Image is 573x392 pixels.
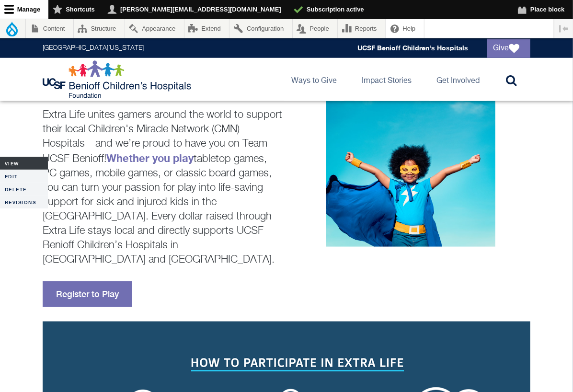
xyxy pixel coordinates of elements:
[326,84,495,247] img: Be a hero for our kids
[74,19,125,38] a: Structure
[284,58,344,101] a: Ways to Give
[106,152,194,164] a: Whether you play
[554,19,573,38] button: Vertical orientation
[386,19,424,38] a: Help
[487,39,530,58] a: Give
[229,19,292,38] a: Configuration
[357,44,468,52] a: UCSF Benioff Children's Hospitals
[43,45,144,52] a: [GEOGRAPHIC_DATA][US_STATE]
[184,19,229,38] a: Extend
[429,58,487,101] a: Get Involved
[125,19,184,38] a: Appearance
[293,19,338,38] a: People
[26,19,73,38] a: Content
[354,58,419,101] a: Impact Stories
[43,108,282,267] p: Extra Life unites gamers around the world to support their local Children's Miracle Network (CMN)...
[43,60,194,99] img: Logo for UCSF Benioff Children's Hospitals Foundation
[338,19,385,38] a: Reports
[43,281,132,307] a: Register to Play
